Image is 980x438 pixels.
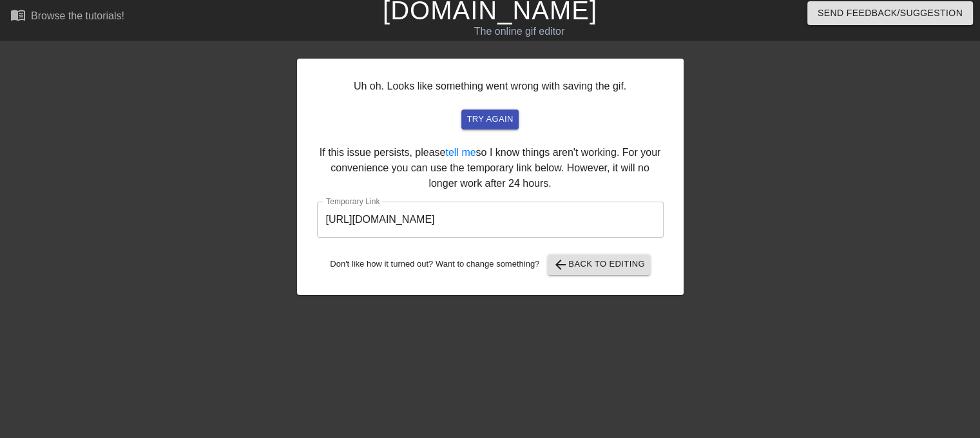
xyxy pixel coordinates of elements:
[317,254,664,275] div: Don't like how it turned out? Want to change something?
[818,5,963,21] span: Send Feedback/Suggestion
[297,59,684,295] div: Uh oh. Looks like something went wrong with saving the gif. If this issue persists, please so I k...
[333,24,706,39] div: The online gif editor
[548,254,650,275] button: Back to Editing
[10,7,124,27] a: Browse the tutorials!
[553,257,568,272] span: arrow_back
[31,10,124,21] div: Browse the tutorials!
[466,112,513,127] span: try again
[317,202,664,238] input: bare
[10,7,26,23] span: menu_book
[461,110,518,129] button: try again
[553,257,645,272] span: Back to Editing
[445,147,476,158] a: tell me
[807,1,973,25] button: Send Feedback/Suggestion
